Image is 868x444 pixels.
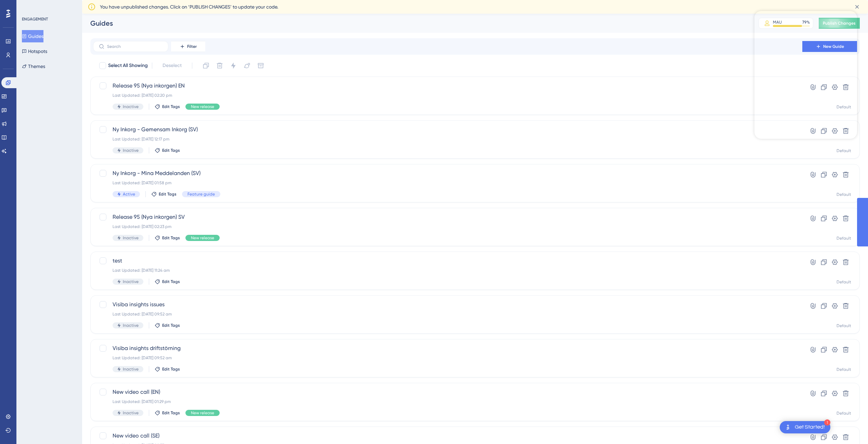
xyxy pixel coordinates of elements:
span: New release [191,410,214,416]
span: Active [123,191,135,197]
span: Release 95 (Nya inkorgen) EN [113,82,783,90]
span: Deselect [163,62,182,70]
div: 1 [824,419,830,426]
div: Last Updated: [DATE] 09:52 am [113,311,783,317]
span: Edit Tags [162,148,180,153]
span: Inactive [123,279,139,284]
span: Inactive [123,366,139,372]
span: Inactive [123,104,139,109]
button: Edit Tags [155,323,180,328]
span: Ny Inkorg - Gemensam Inkorg (SV) [113,125,783,134]
div: Default [837,148,851,153]
div: Default [837,236,851,241]
span: Visiba insights driftstörning [113,344,783,352]
div: Last Updated: [DATE] 01:58 pm [113,180,783,186]
span: Inactive [123,235,139,241]
input: Search [107,44,163,49]
span: Visiba insights issues [113,300,783,309]
span: test [113,257,783,265]
button: Hotspots [22,45,47,57]
div: Default [837,367,851,372]
button: Guides [22,30,43,42]
span: You have unpublished changes. Click on ‘PUBLISH CHANGES’ to update your code. [100,3,278,11]
div: Default [837,279,851,285]
span: New release [191,235,214,241]
div: Last Updated: [DATE] 02:23 pm [113,224,783,229]
button: Edit Tags [155,410,180,416]
div: Last Updated: [DATE] 02:20 pm [113,93,783,98]
span: Edit Tags [162,366,180,372]
span: Feature guide [187,191,215,197]
span: Edit Tags [162,410,180,416]
button: Edit Tags [155,279,180,284]
span: Ny Inkorg - Mina Meddelanden (SV) [113,169,783,177]
span: Inactive [123,323,139,328]
button: Edit Tags [155,104,180,109]
div: Last Updated: [DATE] 11:24 am [113,268,783,273]
div: Get Started! [795,423,825,431]
span: New video call (SE) [113,432,783,440]
div: Open Get Started! checklist, remaining modules: 1 [780,421,830,433]
button: Edit Tags [155,366,180,372]
button: Edit Tags [151,191,177,197]
span: Edit Tags [159,191,177,197]
span: Edit Tags [162,104,180,109]
span: Release 95 (Nya inkorgen) SV [113,213,783,221]
button: Deselect [156,59,188,72]
div: Guides [90,18,741,28]
div: Default [837,411,851,416]
button: Themes [22,60,45,72]
button: Edit Tags [155,148,180,153]
span: Edit Tags [162,323,180,328]
div: Last Updated: [DATE] 01:29 pm [113,399,783,404]
img: launcher-image-alternative-text [784,423,792,431]
div: Last Updated: [DATE] 12:17 pm [113,136,783,142]
span: Filter [187,44,197,49]
span: New video call (EN) [113,388,783,396]
iframe: UserGuiding AI Assistant Launcher [839,417,860,438]
span: Edit Tags [162,279,180,284]
button: Edit Tags [155,235,180,241]
span: Edit Tags [162,235,180,241]
span: Select All Showing [108,62,148,70]
span: Inactive [123,410,139,416]
button: Filter [171,41,205,52]
span: Inactive [123,148,139,153]
div: Default [837,323,851,328]
div: Default [837,192,851,197]
span: New release [191,104,214,109]
div: Last Updated: [DATE] 09:52 am [113,355,783,361]
div: ENGAGEMENT [22,16,48,22]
